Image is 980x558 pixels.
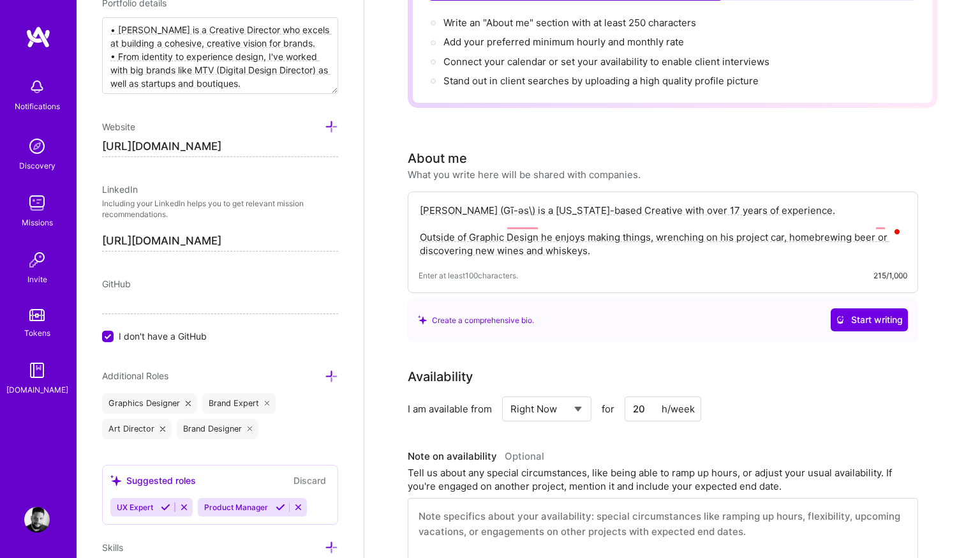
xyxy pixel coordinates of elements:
div: Stand out in client searches by uploading a high quality profile picture [443,74,759,87]
input: http://... [102,137,338,157]
span: for [602,402,614,416]
span: Product Manager [204,502,268,512]
span: Website [102,121,135,132]
span: I don't have a GitHub [119,329,207,343]
img: logo [26,26,51,49]
div: Availability [408,367,473,386]
img: bell [24,74,50,100]
div: What you write here will be shared with companies. [408,168,641,181]
div: Notifications [15,100,60,113]
i: Reject [179,502,189,512]
span: UX Expert [117,502,153,512]
div: Missions [22,216,53,229]
div: Create a comprehensive bio. [418,313,534,327]
i: Accept [276,502,285,512]
i: icon Close [265,401,270,406]
i: icon Close [186,401,191,406]
div: Discovery [19,159,56,172]
div: 215/1,000 [873,269,907,282]
div: Art Director [102,419,172,439]
span: Start writing [836,313,903,326]
input: XX [625,396,701,421]
i: icon Close [160,426,165,432]
span: Write an "About me" section with at least 250 characters [443,17,699,29]
img: tokens [29,309,45,321]
img: discovery [24,133,50,159]
p: Including your LinkedIn helps you to get relevant mission recommendations. [102,199,338,220]
img: Invite [24,247,50,273]
button: Discard [290,473,330,488]
span: LinkedIn [102,184,138,195]
div: About me [408,149,467,168]
div: h/week [662,402,695,416]
span: GitHub [102,278,131,289]
i: Accept [161,502,170,512]
span: Enter at least 100 characters. [419,269,518,282]
span: Optional [505,450,544,462]
div: Brand Expert [202,393,276,414]
span: Skills [102,542,123,553]
div: [DOMAIN_NAME] [6,383,68,396]
textarea: • [PERSON_NAME] is a Creative Director who excels at building a cohesive, creative vision for bra... [102,17,338,94]
div: Invite [27,273,47,286]
i: icon SuggestedTeams [110,475,121,486]
div: Tokens [24,326,50,340]
div: Tell us about any special circumstances, like being able to ramp up hours, or adjust your usual a... [408,466,918,493]
div: I am available from [408,402,492,416]
div: Note on availability [408,447,544,466]
span: Add your preferred minimum hourly and monthly rate [443,36,684,48]
div: Suggested roles [110,474,196,487]
i: icon Close [248,426,253,432]
i: icon CrystalBallWhite [836,315,845,324]
img: teamwork [24,190,50,216]
div: Graphics Designer [102,393,197,414]
img: User Avatar [24,507,50,532]
i: Reject [293,502,303,512]
span: Additional Roles [102,370,168,381]
img: guide book [24,358,50,383]
textarea: To enrich screen reader interactions, please activate Accessibility in Grammarly extension settings [419,202,907,259]
i: icon SuggestedTeams [418,315,427,324]
span: Connect your calendar or set your availability to enable client interviews [443,56,769,68]
div: Brand Designer [177,419,259,439]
